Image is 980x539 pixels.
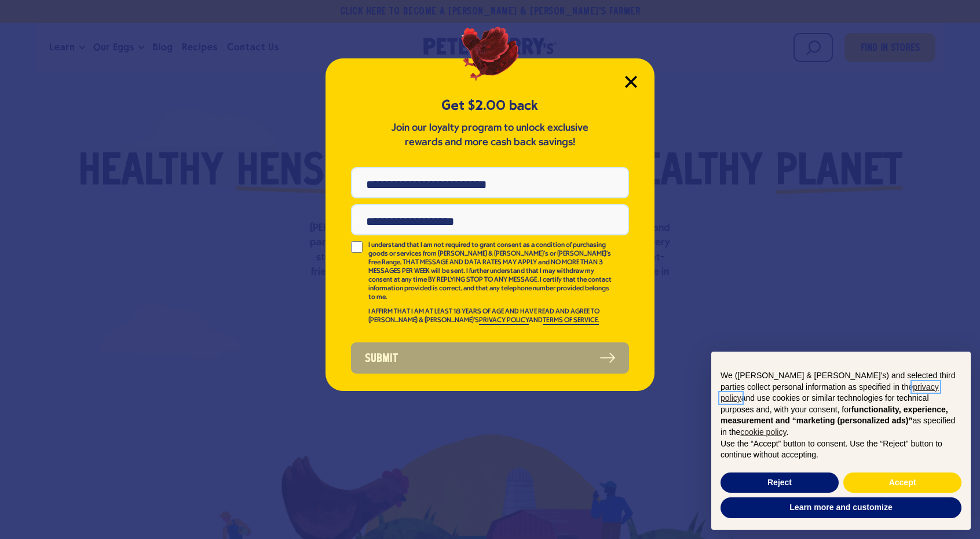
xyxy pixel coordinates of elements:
[721,382,939,403] a: privacy policy
[351,241,363,253] input: I understand that I am not required to grant consent as a condition of purchasing goods or servic...
[479,317,529,325] a: PRIVACY POLICY
[543,317,598,325] a: TERMS OF SERVICE.
[721,472,839,493] button: Reject
[389,121,591,150] p: Join our loyalty program to unlock exclusive rewards and more cash back savings!
[351,96,629,115] h5: Get $2.00 back
[368,308,613,325] p: I AFFIRM THAT I AM AT LEAST 18 YEARS OF AGE AND HAVE READ AND AGREE TO [PERSON_NAME] & [PERSON_NA...
[351,342,629,374] button: Submit
[721,438,961,461] p: Use the “Accept” button to consent. Use the “Reject” button to continue without accepting.
[740,427,786,437] a: cookie policy
[721,497,961,518] button: Learn more and customize
[721,370,961,438] p: We ([PERSON_NAME] & [PERSON_NAME]'s) and selected third parties collect personal information as s...
[843,472,961,493] button: Accept
[625,76,637,88] button: Close Modal
[368,241,613,302] p: I understand that I am not required to grant consent as a condition of purchasing goods or servic...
